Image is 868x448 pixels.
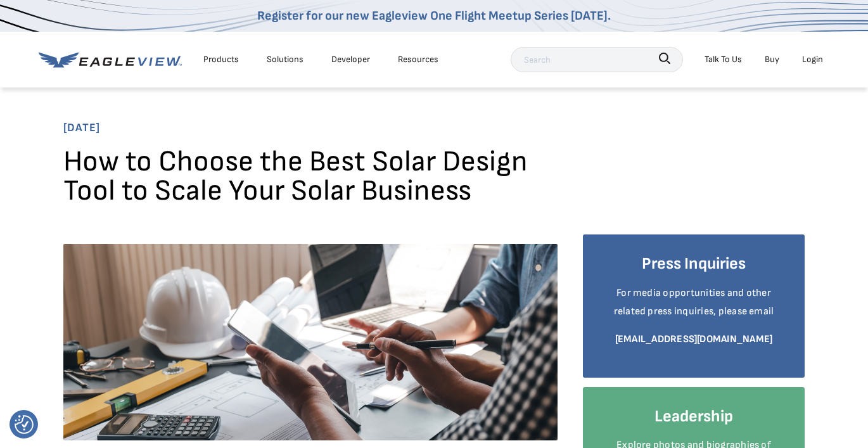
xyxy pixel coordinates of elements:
[615,333,773,345] a: [EMAIL_ADDRESS][DOMAIN_NAME]
[511,47,683,72] input: Search
[602,285,786,321] p: For media opportunities and other related press inquiries, please email
[267,51,303,67] div: Solutions
[602,253,786,275] h4: Press Inquiries
[705,51,742,67] div: Talk To Us
[63,148,558,215] h1: How to Choose the Best Solar Design Tool to Scale Your Solar Business
[15,415,34,434] button: Consent Preferences
[63,118,805,138] span: [DATE]
[331,51,370,67] a: Developer
[765,51,779,67] a: Buy
[802,51,823,67] div: Login
[602,406,786,428] h4: Leadership
[15,415,34,434] img: Revisit consent button
[203,51,239,67] div: Products
[398,51,438,67] div: Resources
[257,8,611,23] a: Register for our new Eagleview One Flight Meetup Series [DATE].
[63,244,558,440] img: Best Solar Design Tool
